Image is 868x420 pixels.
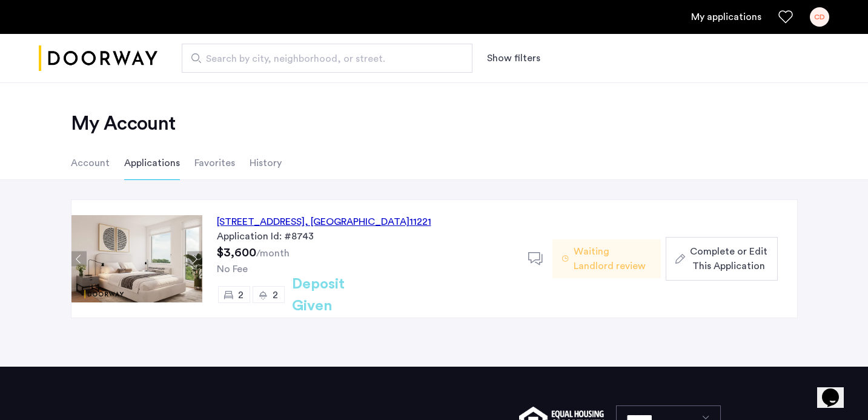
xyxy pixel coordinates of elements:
[238,290,244,300] span: 2
[817,372,856,408] iframe: chat widget
[182,44,472,73] input: Apartment Search
[487,51,540,65] button: Show or hide filters
[666,237,777,281] button: button
[250,146,282,180] li: History
[810,7,829,27] div: CD
[217,229,514,244] div: Application Id: #8743
[39,36,157,81] img: logo
[778,10,793,24] a: Favorites
[39,36,157,81] a: Cazamio logo
[305,217,409,227] span: , [GEOGRAPHIC_DATA]
[71,146,110,180] li: Account
[71,215,202,302] img: Apartment photo
[71,252,87,267] button: Previous apartment
[187,252,202,267] button: Next apartment
[256,248,290,258] sub: /month
[71,112,798,136] h2: My Account
[691,10,761,24] a: My application
[273,290,278,300] span: 2
[217,215,431,229] div: [STREET_ADDRESS] 11221
[292,273,388,317] h2: Deposit Given
[206,52,439,66] span: Search by city, neighborhood, or street.
[690,244,767,273] span: Complete or Edit This Application
[574,244,651,273] span: Waiting Landlord review
[217,264,248,274] span: No Fee
[194,146,235,180] li: Favorites
[124,146,180,180] li: Applications
[217,247,256,259] span: $3,600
